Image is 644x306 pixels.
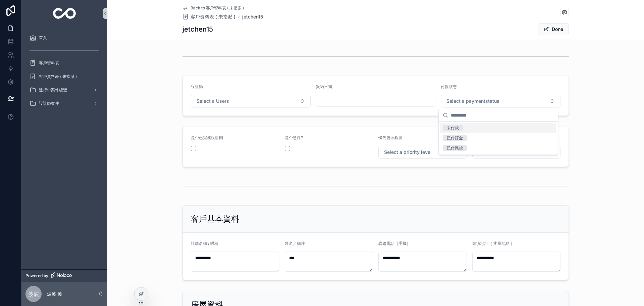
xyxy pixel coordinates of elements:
[191,5,244,11] span: Back to 客戶資料表 ( 未指派 )
[378,146,467,159] button: Select Button
[182,5,244,11] a: Back to 客戶資料表 ( 未指派 )
[39,74,77,79] span: 客戶資料表 ( 未指派 )
[197,98,229,104] span: Select a Users
[447,145,463,151] div: 已付尾款
[25,97,103,110] a: 設計師案件
[191,84,203,89] span: 設計師
[446,98,499,104] span: Select a paymentstatus
[39,87,67,93] span: 進行中案件總覽
[191,95,311,107] button: Select Button
[285,135,303,140] span: 是否急件?
[25,84,103,96] a: 進行中案件總覽
[182,13,235,20] a: 客戶資料表 ( 未指派 )
[39,35,47,40] span: 首頁
[285,241,305,246] span: 姓名／稱呼
[28,290,39,298] span: 波波
[378,135,402,140] span: 優先處理程度
[25,57,103,69] a: 客戶資料表
[182,25,213,34] h1: jetchen15
[472,241,515,246] span: 裝潢地址（ 丈量地點 ）
[39,101,59,106] span: 設計師案件
[25,273,48,278] span: Powered by
[191,214,239,224] h2: 客戶基本資料
[191,241,218,246] span: 社群名稱 / 暱稱
[25,32,103,44] a: 首頁
[21,27,107,118] div: scrollable content
[538,23,569,35] button: Done
[439,122,558,155] div: Suggestions
[242,13,263,20] a: jetchen15
[441,95,560,107] button: Select Button
[25,71,103,83] a: 客戶資料表 ( 未指派 )
[47,291,62,297] p: 波波 波
[21,269,107,282] a: Powered by
[53,8,76,19] img: App logo
[191,135,223,140] span: 是否已完成設計圖
[378,241,411,246] span: 聯絡電話（手機）
[447,125,459,131] div: 未付款
[441,84,457,89] span: 付款狀態
[384,149,432,156] span: Select a priority level
[39,60,59,66] span: 客戶資料表
[316,84,332,89] span: 簽約日期
[191,13,235,20] span: 客戶資料表 ( 未指派 )
[447,135,463,141] div: 已付訂金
